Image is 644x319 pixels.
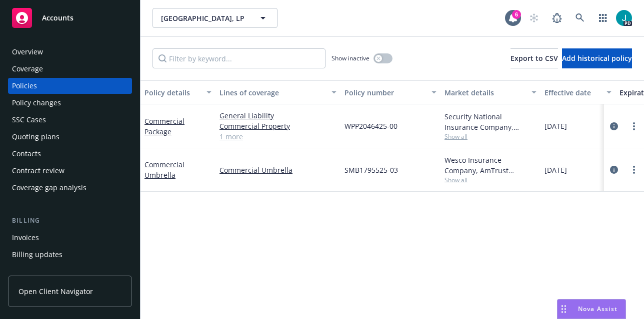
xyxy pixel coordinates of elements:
[8,264,132,280] a: Account charges
[544,121,567,131] span: [DATE]
[219,165,336,175] a: Commercial Umbrella
[12,146,41,162] div: Contacts
[540,80,615,104] button: Effective date
[152,8,277,28] button: [GEOGRAPHIC_DATA], LP
[12,264,67,280] div: Account charges
[8,163,132,179] a: Contract review
[562,48,632,68] button: Add historical policy
[578,305,617,313] span: Nova Assist
[557,299,626,319] button: Nova Assist
[570,8,590,28] a: Search
[12,180,86,196] div: Coverage gap analysis
[161,13,247,23] span: [GEOGRAPHIC_DATA], LP
[440,80,540,104] button: Market details
[512,10,521,19] div: 6
[444,87,525,98] div: Market details
[12,163,64,179] div: Contract review
[557,300,570,319] div: Drag to move
[8,247,132,263] a: Billing updates
[215,80,340,104] button: Lines of coverage
[12,78,37,94] div: Policies
[12,129,59,145] div: Quoting plans
[444,111,536,132] div: Security National Insurance Company, AmTrust Financial Services
[8,61,132,77] a: Coverage
[219,110,336,121] a: General Liability
[544,87,600,98] div: Effective date
[8,4,132,32] a: Accounts
[8,146,132,162] a: Contacts
[152,48,325,68] input: Filter by keyword...
[12,95,61,111] div: Policy changes
[344,121,397,131] span: WPP2046425-00
[8,180,132,196] a: Coverage gap analysis
[12,61,43,77] div: Coverage
[12,44,43,60] div: Overview
[544,165,567,175] span: [DATE]
[562,53,632,63] span: Add historical policy
[340,80,440,104] button: Policy number
[42,14,73,22] span: Accounts
[12,112,46,128] div: SSC Cases
[444,132,536,141] span: Show all
[8,230,132,246] a: Invoices
[18,286,93,297] span: Open Client Navigator
[12,230,39,246] div: Invoices
[144,160,184,180] a: Commercial Umbrella
[547,8,567,28] a: Report a Bug
[140,80,215,104] button: Policy details
[8,78,132,94] a: Policies
[444,176,536,184] span: Show all
[8,95,132,111] a: Policy changes
[628,120,640,132] a: more
[444,155,536,176] div: Wesco Insurance Company, AmTrust Financial Services
[219,121,336,131] a: Commercial Property
[8,216,132,226] div: Billing
[608,120,620,132] a: circleInformation
[608,164,620,176] a: circleInformation
[8,44,132,60] a: Overview
[8,129,132,145] a: Quoting plans
[144,116,184,136] a: Commercial Package
[219,131,336,142] a: 1 more
[344,165,398,175] span: SMB1795525-03
[510,48,558,68] button: Export to CSV
[524,8,544,28] a: Start snowing
[344,87,425,98] div: Policy number
[331,54,369,62] span: Show inactive
[144,87,200,98] div: Policy details
[628,164,640,176] a: more
[510,53,558,63] span: Export to CSV
[616,10,632,26] img: photo
[8,112,132,128] a: SSC Cases
[12,247,62,263] div: Billing updates
[593,8,613,28] a: Switch app
[219,87,325,98] div: Lines of coverage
